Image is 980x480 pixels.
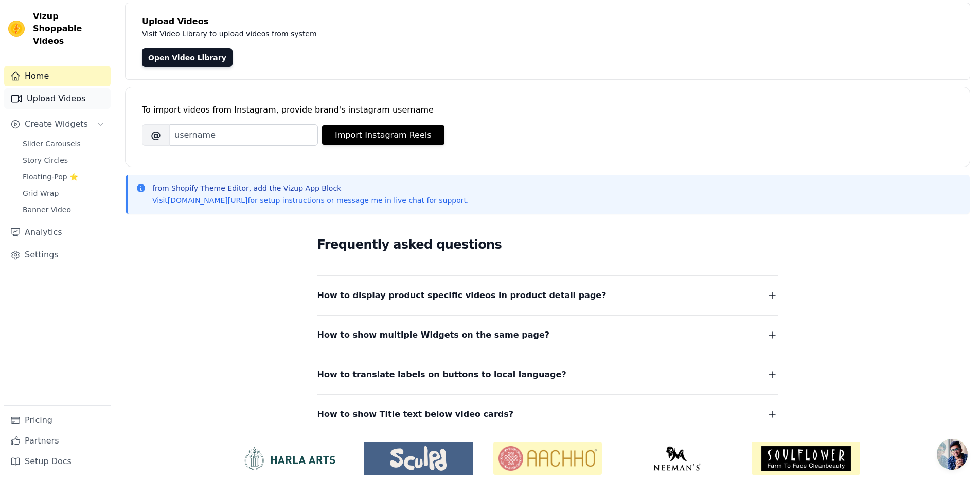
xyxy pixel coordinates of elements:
span: Slider Carousels [23,139,81,149]
img: Vizup [8,21,25,37]
a: Settings [4,245,111,265]
span: How to translate labels on buttons to local language? [317,367,566,382]
span: How to show Title text below video cards? [317,407,514,421]
a: Home [4,66,111,86]
span: How to show multiple Widgets on the same page? [317,328,550,342]
span: Create Widgets [25,118,88,131]
input: username [170,124,318,146]
img: HarlaArts [235,446,344,471]
button: Create Widgets [4,114,111,135]
a: Analytics [4,222,111,243]
button: Import Instagram Reels [322,125,444,145]
a: Partners [4,431,111,451]
p: Visit for setup instructions or message me in live chat for support. [152,195,469,206]
p: from Shopify Theme Editor, add the Vizup App Block [152,183,469,193]
a: Floating-Pop ⭐ [16,170,111,184]
button: How to show multiple Widgets on the same page? [317,328,778,342]
a: Story Circles [16,153,111,168]
img: Sculpd US [364,446,473,471]
img: Aachho [493,442,602,475]
h4: Upload Videos [142,15,953,28]
a: [DOMAIN_NAME][URL] [168,196,248,205]
a: Slider Carousels [16,137,111,151]
a: Pricing [4,410,111,431]
img: Soulflower [752,442,860,475]
p: Visit Video Library to upload videos from system [142,28,603,40]
span: Floating-Pop ⭐ [23,172,78,182]
a: Upload Videos [4,88,111,109]
a: Setup Docs [4,451,111,472]
button: How to show Title text below video cards? [317,407,778,421]
span: How to display product specific videos in product detail page? [317,288,607,303]
div: Open chat [937,439,968,470]
span: Story Circles [23,155,68,165]
h2: Frequently asked questions [317,234,778,255]
a: Grid Wrap [16,186,111,200]
span: Banner Video [23,205,71,215]
a: Banner Video [16,202,111,217]
button: How to translate labels on buttons to local language? [317,367,778,382]
div: To import videos from Instagram, provide brand's instagram username [142,104,953,116]
span: Vizup Shoppable Videos [33,10,106,47]
img: Neeman's [622,446,731,471]
a: Open Video Library [142,48,233,67]
span: @ [142,124,170,146]
button: How to display product specific videos in product detail page? [317,288,778,303]
span: Grid Wrap [23,188,59,198]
